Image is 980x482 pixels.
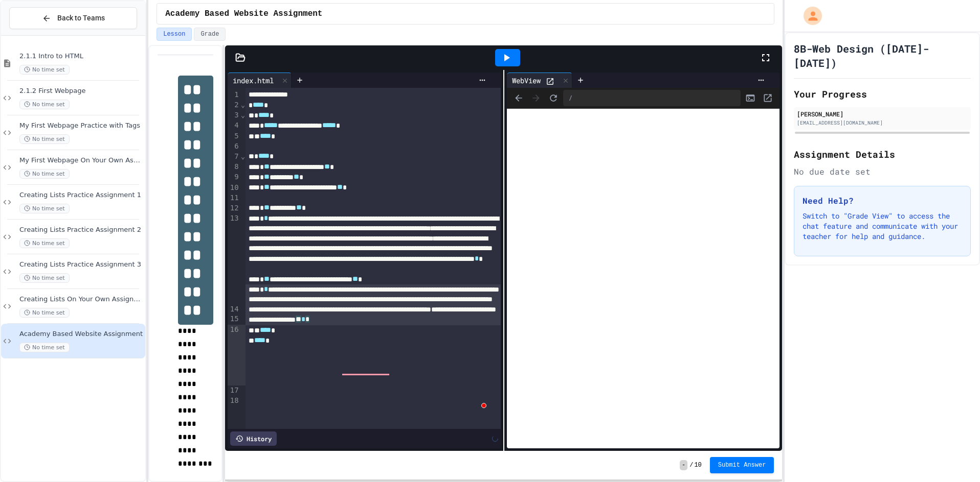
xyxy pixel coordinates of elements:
span: No time set [19,238,70,248]
h2: Assignment Details [794,147,971,161]
h2: Your Progress [794,87,971,101]
div: 3 [228,110,240,120]
h1: 8B-Web Design ([DATE]-[DATE]) [794,41,971,70]
div: [PERSON_NAME] [797,109,968,118]
div: 7 [228,152,240,162]
div: 4 [228,120,240,131]
span: No time set [19,100,70,109]
div: 11 [228,193,240,203]
span: Academy Based Website Assignment [19,330,143,339]
span: 2.1.2 First Webpage [19,87,143,95]
span: Submit Answer [718,461,766,469]
button: Grade [194,28,226,41]
span: No time set [19,343,70,352]
div: 6 [228,141,240,152]
div: 16 [228,325,240,385]
div: index.html [228,73,292,88]
span: No time set [19,204,70,213]
div: 9 [228,172,240,182]
span: Back [511,90,526,106]
span: - [680,460,687,470]
div: 12 [228,203,240,213]
div: To enrich screen reader interactions, please activate Accessibility in Grammarly extension settings [246,88,500,429]
span: No time set [19,308,70,318]
div: index.html [228,75,279,86]
span: Fold line [240,111,246,119]
div: 13 [228,213,240,304]
span: No time set [19,273,70,283]
div: WebView [507,73,572,88]
span: / [689,461,693,469]
div: WebView [507,75,546,86]
span: Creating Lists Practice Assignment 2 [19,226,143,234]
button: Refresh [546,90,561,106]
span: 2.1.1 Intro to HTML [19,52,143,61]
span: Creating Lists Practice Assignment 3 [19,260,143,269]
div: 1 [228,90,240,100]
span: Creating Lists Practice Assignment 1 [19,191,143,200]
button: Submit Answer [710,457,774,473]
span: 10 [694,461,701,469]
span: Academy Based Website Assignment [165,8,322,20]
div: 15 [228,314,240,324]
span: Fold line [240,101,246,109]
span: No time set [19,169,70,179]
div: 14 [228,304,240,315]
iframe: Web Preview [507,109,780,449]
div: [EMAIL_ADDRESS][DOMAIN_NAME] [797,119,968,127]
span: Creating Lists On Your Own Assignment [19,295,143,304]
div: 2 [228,100,240,110]
div: No due date set [794,165,971,178]
button: Lesson [157,28,192,41]
span: Forward [528,90,544,106]
div: 18 [228,396,240,406]
div: 17 [228,385,240,396]
span: Back to Teams [57,13,105,23]
span: Fold line [240,152,246,160]
div: 5 [228,131,240,141]
button: Back to Teams [9,7,137,29]
div: My Account [793,4,825,28]
div: 10 [228,183,240,193]
button: Open in new tab [760,90,775,106]
span: No time set [19,134,70,144]
span: My First Webpage On Your Own Asssignment [19,156,143,165]
div: History [230,431,277,446]
p: Switch to "Grade View" to access the chat feature and communicate with your teacher for help and ... [803,211,962,242]
div: 8 [228,162,240,172]
button: Console [743,90,758,106]
span: My First Webpage Practice with Tags [19,122,143,130]
div: / [563,90,741,106]
h3: Need Help? [803,195,962,207]
span: No time set [19,65,70,75]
